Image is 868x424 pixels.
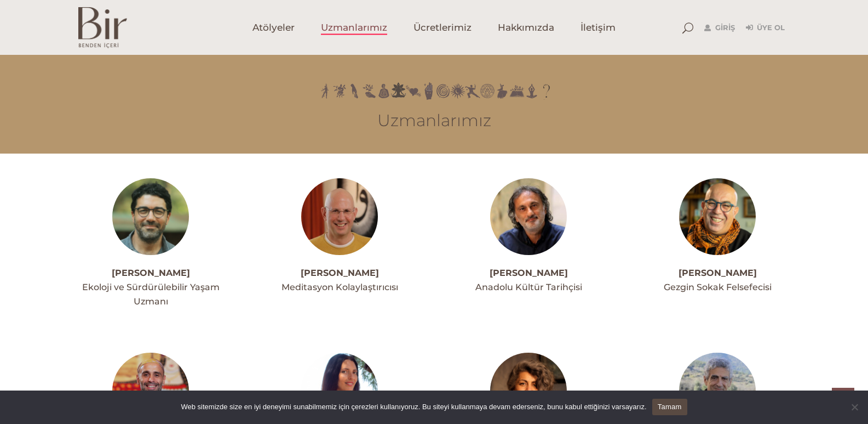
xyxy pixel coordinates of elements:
h3: Uzmanlarımız [78,111,790,131]
a: [PERSON_NAME] [301,268,379,278]
span: Web sitemizde size en iyi deneyimi sunabilmemiz için çerezleri kullanıyoruz. Bu siteyi kullanmaya... [181,402,646,412]
img: Ali_Canip_Olgunlu_003_copy-300x300.jpg [490,178,567,255]
a: Üye Ol [746,21,785,35]
span: Ekoloji ve Sürdürülebilir Yaşam Uzmanı [82,282,220,307]
span: Gezgin Sokak Felsefecisi [664,282,772,292]
img: ahmetacarprofil--300x300.jpg [112,178,189,255]
span: Meditasyon Kolaylaştırıcısı [281,282,398,292]
a: [PERSON_NAME] [679,268,757,278]
span: Hakkımızda [498,21,554,34]
a: Tamam [652,399,687,415]
span: İletişim [580,21,616,34]
span: Anadolu Kültür Tarihçisi [475,282,582,292]
span: Atölyeler [252,21,295,34]
a: [PERSON_NAME] [490,268,568,278]
span: Hayır [849,402,860,412]
span: Uzmanlarımız [321,21,387,34]
span: Ücretlerimiz [413,21,472,34]
a: Giriş [704,21,735,35]
img: alinakiprofil--300x300.jpg [679,178,756,255]
img: meditasyon-ahmet-1-300x300.jpg [301,178,378,255]
a: [PERSON_NAME] [112,268,190,278]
